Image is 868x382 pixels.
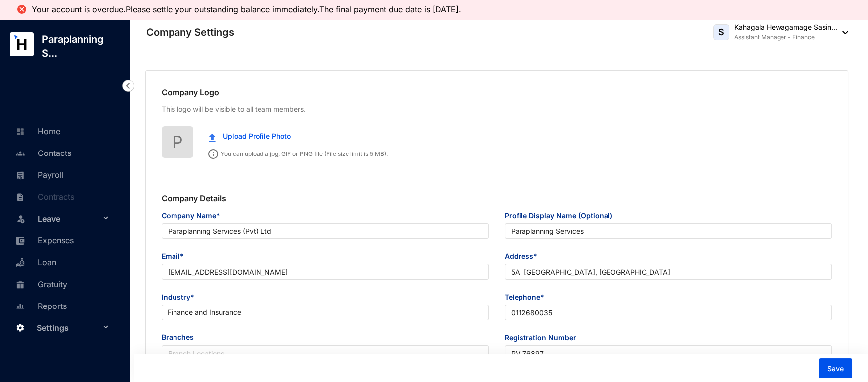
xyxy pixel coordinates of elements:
a: Home [13,126,60,136]
img: dropdown-black.8e83cc76930a90b1a4fdb6d089b7bf3a.svg [837,31,848,34]
label: Registration Number [505,332,583,343]
a: Payroll [13,170,64,180]
a: Contacts [13,148,71,158]
li: Loan [8,251,117,273]
img: alert-icon-error.ae2eb8c10aa5e3dc951a89517520af3a.svg [16,3,28,15]
button: Upload Profile Photo [201,126,298,146]
p: Kahagala Hewagamage Sasin... [734,22,837,32]
a: Loan [13,257,56,267]
img: people-unselected.118708e94b43a90eceab.svg [16,149,25,158]
li: Reports [8,295,117,316]
a: Gratuity [13,279,67,289]
label: Company Name* [162,210,227,221]
li: Contacts [8,142,117,163]
label: Address* [505,251,544,262]
label: Telephone* [505,292,551,303]
input: Registration Number [505,345,832,361]
img: expense-unselected.2edcf0507c847f3e9e96.svg [16,236,25,245]
p: Company Logo [162,86,832,98]
p: Paraplanning S... [34,32,129,60]
img: nav-icon-left.19a07721e4dec06a274f6d07517f07b7.svg [122,80,134,92]
a: Reports [13,301,67,311]
input: Address* [505,264,832,280]
li: Gratuity [8,273,117,295]
a: Contracts [13,192,74,202]
li: Contracts [8,185,117,207]
label: Email* [162,251,191,262]
img: gratuity-unselected.a8c340787eea3cf492d7.svg [16,280,25,289]
img: upload.c0f81fc875f389a06f631e1c6d8834da.svg [209,133,216,142]
li: Home [8,120,117,142]
label: Profile Display Name (Optional) [505,210,619,221]
p: You can upload a jpg, GIF or PNG file (File size limit is 5 MB). [201,146,388,159]
span: S [718,28,724,37]
input: Profile Display Name (Optional) [505,223,832,239]
img: settings.f4f5bcbb8b4eaa341756.svg [16,323,25,332]
img: info.ad751165ce926853d1d36026adaaebbf.svg [208,149,218,159]
input: Company Name* [162,223,489,239]
li: Expenses [8,229,117,251]
span: P [172,129,183,155]
input: Telephone* [505,305,832,320]
p: This logo will be visible to all team members. [162,104,832,114]
input: Email* [162,264,489,280]
span: Leave [38,209,100,229]
span: Finance and Insurance [168,305,483,320]
a: Expenses [13,235,74,245]
p: Company Settings [146,25,234,39]
label: Industry* [162,292,201,303]
span: Settings [37,318,100,338]
img: loan-unselected.d74d20a04637f2d15ab5.svg [16,258,25,267]
span: Branches [162,332,489,344]
span: Upload Profile Photo [223,131,291,142]
input: Branch Locations [162,345,489,361]
img: report-unselected.e6a6b4230fc7da01f883.svg [16,302,25,311]
p: Company Details [162,192,832,210]
span: Save [827,364,844,374]
img: leave-unselected.2934df6273408c3f84d9.svg [16,214,26,224]
li: Your account is overdue.Please settle your outstanding balance immediately.The final payment due ... [32,5,466,14]
img: home-unselected.a29eae3204392db15eaf.svg [16,127,25,136]
button: Save [819,358,852,378]
img: contract-unselected.99e2b2107c0a7dd48938.svg [16,193,25,202]
p: Assistant Manager - Finance [734,32,837,42]
img: payroll-unselected.b590312f920e76f0c668.svg [16,171,25,180]
li: Payroll [8,163,117,185]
